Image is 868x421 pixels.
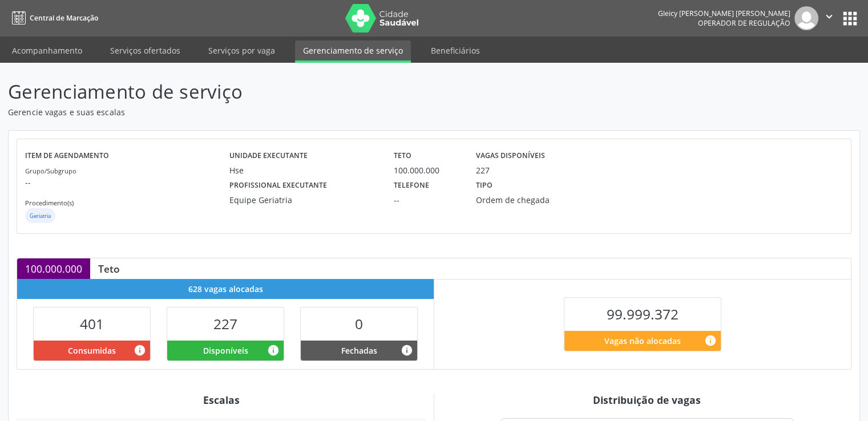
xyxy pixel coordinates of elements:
[394,176,429,194] label: Telefone
[442,394,851,406] div: Distribuição de vagas
[200,41,283,60] a: Serviços por vaga
[203,345,248,357] span: Disponíveis
[25,167,76,175] small: Grupo/Subgrupo
[30,13,98,23] span: Central de Marcação
[698,18,790,28] span: Operador de regulação
[476,194,583,206] div: Ordem de chegada
[267,344,280,357] i: Vagas alocadas e sem marcações associadas
[794,6,818,30] img: img
[476,164,490,176] div: 227
[25,176,229,188] p: --
[476,147,545,165] label: Vagas disponíveis
[341,345,377,357] span: Fechadas
[8,78,604,106] p: Gerenciamento de serviço
[17,258,90,279] div: 100.000.000
[4,41,90,60] a: Acompanhamento
[823,10,835,23] i: 
[80,314,104,333] span: 401
[818,6,840,30] button: 
[394,194,460,206] div: --
[229,176,327,194] label: Profissional executante
[25,199,74,207] small: Procedimento(s)
[8,106,604,118] p: Gerencie vagas e suas escalas
[295,41,411,63] a: Gerenciamento de serviço
[704,334,717,347] i: Quantidade de vagas restantes do teto de vagas
[604,335,681,347] span: Vagas não alocadas
[607,305,679,323] span: 99.999.372
[423,41,488,60] a: Beneficiários
[229,194,378,206] div: Equipe Geriatria
[30,212,51,220] small: Geriatria
[68,345,116,357] span: Consumidas
[25,147,109,165] label: Item de agendamento
[476,176,492,194] label: Tipo
[17,394,426,406] div: Escalas
[8,9,98,27] a: Central de Marcação
[394,147,411,165] label: Teto
[229,147,308,165] label: Unidade executante
[355,314,363,333] span: 0
[213,314,237,333] span: 227
[401,344,413,357] i: Vagas alocadas e sem marcações associadas que tiveram sua disponibilidade fechada
[229,164,378,176] div: Hse
[90,262,128,275] div: Teto
[658,9,790,18] div: Gleicy [PERSON_NAME] [PERSON_NAME]
[840,9,860,29] button: apps
[17,279,434,299] div: 628 vagas alocadas
[134,344,146,357] i: Vagas alocadas que possuem marcações associadas
[102,41,188,60] a: Serviços ofertados
[394,164,460,176] div: 100.000.000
